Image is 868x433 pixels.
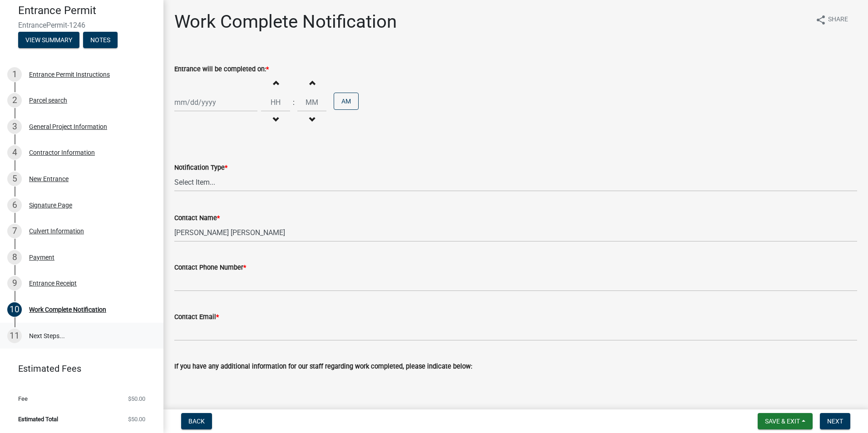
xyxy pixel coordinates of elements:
label: Contact Phone Number [174,265,246,271]
wm-modal-confirm: Notes [83,37,118,44]
span: $50.00 [128,416,145,422]
div: : [290,97,297,108]
i: share [815,15,826,25]
div: Work Complete Notification [29,306,106,313]
button: Back [181,413,212,429]
label: Contact Name [174,215,220,221]
input: Minutes [297,93,326,112]
div: 4 [7,145,22,160]
div: New Entrance [29,176,69,182]
span: Save & Exit [765,418,800,425]
div: Signature Page [29,202,72,208]
span: Next [827,418,843,425]
label: If you have any additional information for our staff regarding work completed, please indicate be... [174,364,472,370]
div: 3 [7,119,22,134]
span: Fee [18,396,28,402]
button: Next [820,413,850,429]
div: Entrance Permit Instructions [29,71,110,78]
h1: Work Complete Notification [174,11,397,33]
div: 11 [7,329,22,343]
label: Contact Email [174,314,219,320]
div: Payment [29,254,54,261]
div: Entrance Receipt [29,280,77,286]
div: 1 [7,67,22,82]
button: Save & Exit [758,413,813,429]
a: Estimated Fees [7,359,149,378]
input: Hours [261,93,290,112]
button: View Summary [18,32,79,48]
label: Entrance will be completed on: [174,66,269,73]
div: 8 [7,250,22,265]
h4: Entrance Permit [18,4,156,17]
button: Notes [83,32,118,48]
span: Share [828,15,848,25]
div: Contractor Information [29,149,95,156]
button: AM [334,93,359,110]
button: shareShare [808,11,855,29]
div: 2 [7,93,22,108]
div: Parcel search [29,97,67,103]
span: Back [188,418,205,425]
span: EntrancePermit-1246 [18,21,145,30]
input: mm/dd/yyyy [174,93,257,112]
wm-modal-confirm: Summary [18,37,79,44]
div: General Project Information [29,123,107,130]
span: Estimated Total [18,416,58,422]
div: Culvert Information [29,228,84,234]
div: 10 [7,302,22,317]
label: Notification Type [174,165,227,171]
span: $50.00 [128,396,145,402]
div: 7 [7,224,22,238]
div: 6 [7,198,22,212]
div: 9 [7,276,22,290]
div: 5 [7,172,22,186]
